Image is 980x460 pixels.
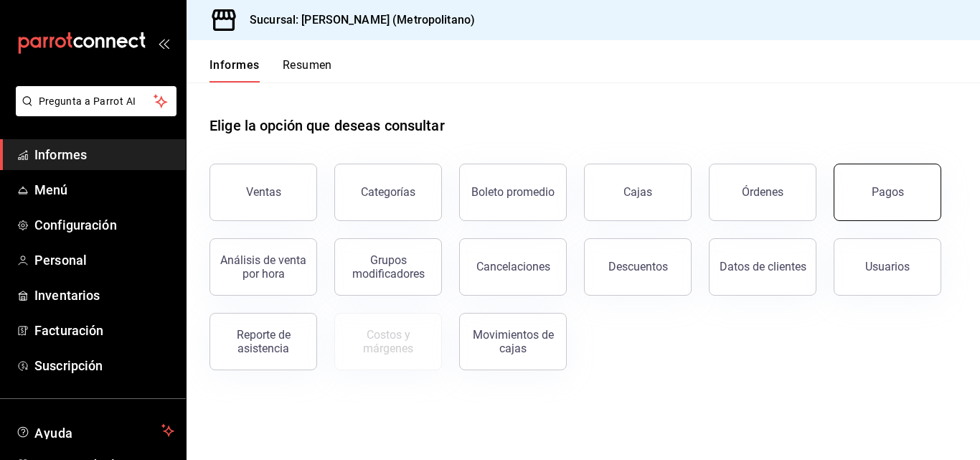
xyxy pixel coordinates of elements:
[10,104,176,119] a: Pregunta a Parrot AI
[584,164,692,221] a: Cajas
[361,185,415,199] font: Categorías
[220,253,306,281] font: Análisis de venta por hora
[459,164,567,221] button: Boleto promedio
[158,37,169,49] button: abrir_cajón_menú
[476,260,550,273] font: Cancelaciones
[34,323,103,338] font: Facturación
[872,185,904,199] font: Pagos
[209,164,317,221] button: Ventas
[34,288,100,303] font: Inventarios
[608,260,668,273] font: Descuentos
[459,313,567,370] button: Movimientos de cajas
[209,313,317,370] button: Reporte de asistencia
[283,58,332,72] font: Resumen
[34,253,87,268] font: Personal
[834,164,941,221] button: Pagos
[334,238,442,296] button: Grupos modificadores
[209,117,445,134] font: Elige la opción que deseas consultar
[34,426,73,441] font: Ayuda
[471,185,555,199] font: Boleto promedio
[246,185,281,199] font: Ventas
[250,13,475,27] font: Sucursal: [PERSON_NAME] (Metropolitano)
[209,238,317,296] button: Análisis de venta por hora
[623,185,653,199] font: Cajas
[209,58,260,72] font: Informes
[584,238,692,296] button: Descuentos
[334,313,442,370] button: Contrata inventarios para ver este informe
[459,238,567,296] button: Cancelaciones
[363,328,413,355] font: Costos y márgenes
[16,86,176,116] button: Pregunta a Parrot AI
[34,358,103,373] font: Suscripción
[709,164,816,221] button: Órdenes
[334,164,442,221] button: Categorías
[473,328,554,355] font: Movimientos de cajas
[34,217,117,233] font: Configuración
[720,260,806,273] font: Datos de clientes
[34,182,68,197] font: Menú
[742,185,783,199] font: Órdenes
[209,57,332,83] div: pestañas de navegación
[34,147,87,162] font: Informes
[709,238,816,296] button: Datos de clientes
[834,238,941,296] button: Usuarios
[865,260,910,273] font: Usuarios
[39,95,136,107] font: Pregunta a Parrot AI
[237,328,291,355] font: Reporte de asistencia
[352,253,425,281] font: Grupos modificadores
